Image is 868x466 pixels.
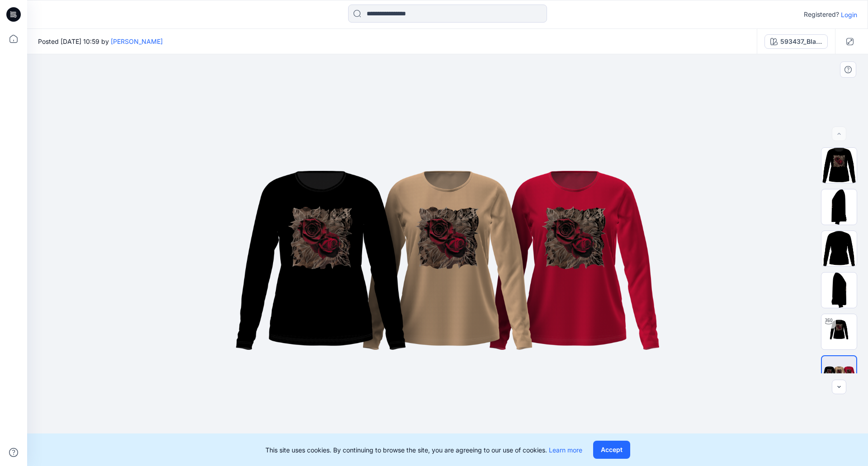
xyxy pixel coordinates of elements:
[780,37,822,47] div: 593437_Black
[804,9,839,20] p: Registered?
[821,148,857,183] img: Front38
[38,37,163,46] span: Posted [DATE] 10:59 by
[549,446,582,454] a: Learn more
[265,445,582,455] p: This site uses cookies. By continuing to browse the site, you are agreeing to our use of cookies.
[821,231,857,266] img: Back 38
[593,441,630,459] button: Accept
[841,10,857,19] p: Login
[222,125,674,396] img: eyJhbGciOiJIUzI1NiIsImtpZCI6IjAiLCJzbHQiOiJzZXMiLCJ0eXAiOiJKV1QifQ.eyJkYXRhIjp7InR5cGUiOiJzdG9yYW...
[821,314,857,349] img: Turntable 38
[111,38,163,45] a: [PERSON_NAME]
[764,34,828,49] button: 593437_Black
[822,363,856,384] img: All colorways
[821,273,857,308] img: Right 38
[821,189,857,225] img: Left 38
